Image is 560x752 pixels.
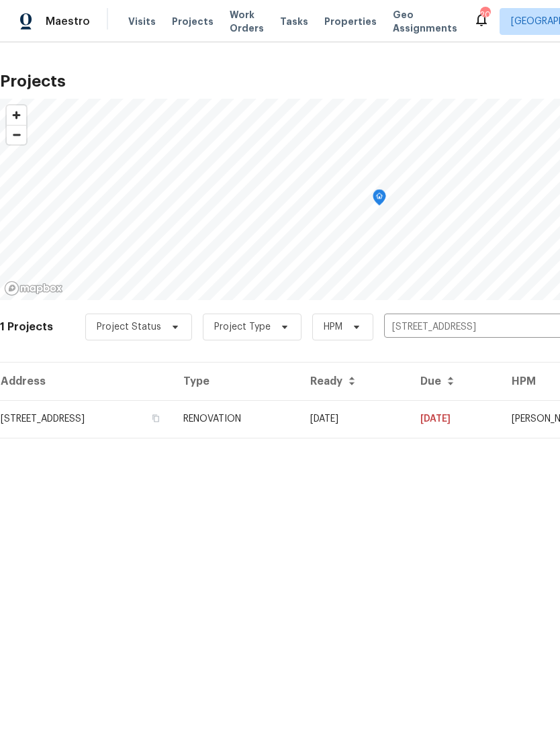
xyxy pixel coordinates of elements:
span: HPM [324,320,342,334]
span: Visits [128,15,156,28]
span: Properties [324,15,377,28]
span: Project Type [214,320,271,334]
span: Project Status [97,320,161,334]
td: Acq COE 2025-07-18T00:00:00.000Z [299,400,410,438]
th: Type [173,363,299,400]
span: Geo Assignments [393,8,457,35]
button: Zoom in [7,105,26,125]
a: Mapbox homepage [4,281,63,296]
div: 20 [480,8,489,21]
th: Due [410,363,501,400]
th: Ready [299,363,410,400]
td: [DATE] [410,400,501,438]
td: RENOVATION [173,400,299,438]
button: Zoom out [7,125,26,144]
span: Tasks [280,17,308,26]
span: Maestro [46,15,90,28]
input: Search projects [384,317,538,338]
span: Projects [172,15,214,28]
div: Map marker [373,189,386,210]
span: Work Orders [230,8,264,35]
button: Copy Address [150,412,162,424]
